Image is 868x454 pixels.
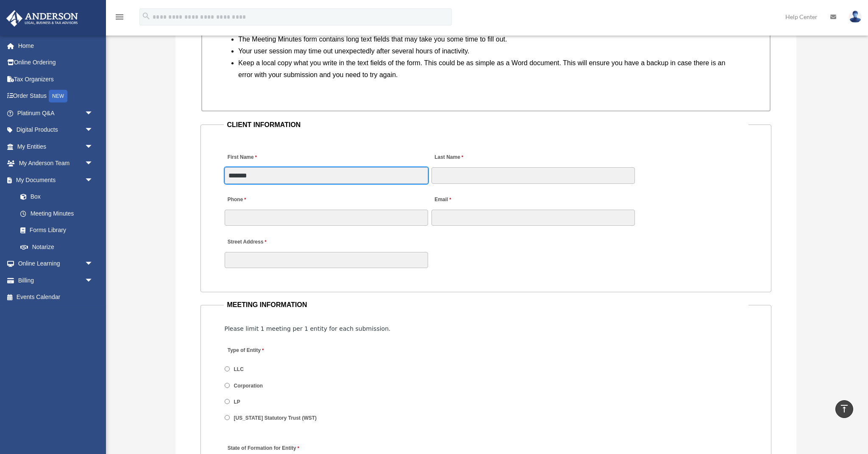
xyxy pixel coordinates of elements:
[12,188,106,205] a: Box
[85,155,102,172] span: arrow_drop_down
[225,194,248,206] label: Phone
[6,172,106,188] a: My Documentsarrow_drop_down
[85,172,102,189] span: arrow_drop_down
[85,122,102,139] span: arrow_drop_down
[431,152,465,163] label: Last Name
[225,325,391,332] span: Please limit 1 meeting per 1 entity for each submission.
[6,71,106,88] a: Tax Organizers
[6,289,106,306] a: Events Calendar
[114,12,125,22] i: menu
[6,272,106,289] a: Billingarrow_drop_down
[225,443,301,454] label: State of Formation for Entity
[839,404,849,414] i: vertical_align_top
[224,119,748,131] legend: CLIENT INFORMATION
[12,205,102,222] a: Meeting Minutes
[6,122,106,138] a: Digital Productsarrow_drop_down
[6,155,106,172] a: My Anderson Teamarrow_drop_down
[12,222,106,239] a: Forms Library
[238,33,740,45] li: The Meeting Minutes form contains long text fields that may take you some time to fill out.
[6,105,106,122] a: Platinum Q&Aarrow_drop_down
[85,138,102,155] span: arrow_drop_down
[431,194,453,206] label: Email
[85,255,102,273] span: arrow_drop_down
[225,152,259,163] label: First Name
[238,45,740,57] li: Your user session may time out unexpectedly after several hours of inactivity.
[49,90,67,102] div: NEW
[231,399,244,406] label: LP
[224,299,748,311] legend: MEETING INFORMATION
[231,415,320,422] label: [US_STATE] Statutory Trust (WST)
[849,11,862,23] img: User Pic
[231,382,266,390] label: Corporation
[6,37,106,54] a: Home
[85,272,102,289] span: arrow_drop_down
[238,57,740,81] li: Keep a local copy what you write in the text fields of the form. This could be as simple as a Wor...
[6,138,106,155] a: My Entitiesarrow_drop_down
[6,88,106,105] a: Order StatusNEW
[12,238,106,255] a: Notarize
[835,400,853,418] a: vertical_align_top
[225,236,305,248] label: Street Address
[114,15,125,22] a: menu
[4,10,81,27] img: Anderson Advisors Platinum Portal
[6,54,106,71] a: Online Ordering
[6,255,106,272] a: Online Learningarrow_drop_down
[225,345,305,357] label: Type of Entity
[231,366,247,374] label: LLC
[85,105,102,122] span: arrow_drop_down
[142,11,151,21] i: search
